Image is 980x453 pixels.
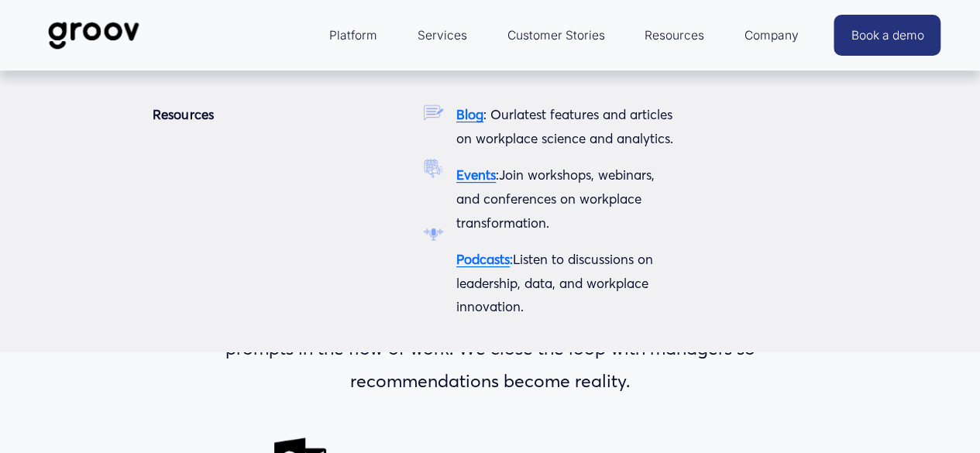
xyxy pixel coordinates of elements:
strong: Resources [153,106,213,122]
span: Resources [645,25,704,46]
span: Company [744,25,799,46]
a: folder dropdown [737,17,806,54]
a: folder dropdown [637,17,712,54]
a: folder dropdown [322,17,385,54]
a: Events [456,166,496,183]
a: Podcasts [456,251,510,267]
p: Join workshops, webinars, and conferences on workplace transformation. [456,163,676,235]
a: Book a demo [834,15,940,56]
a: Services [410,17,475,54]
strong: : [510,251,513,267]
img: Groov | Workplace Science Platform | Unlock Performance | Drive Results [40,10,149,61]
span: : [496,166,499,183]
a: Blog [456,106,483,122]
a: Customer Stories [500,17,613,54]
span: Platform [329,25,377,46]
span: : Our [483,106,514,122]
p: Listen to discussions on leadership, data, and workplace innovation. [456,248,676,319]
p: latest features and articles on workplace science and analytics. [456,103,676,150]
